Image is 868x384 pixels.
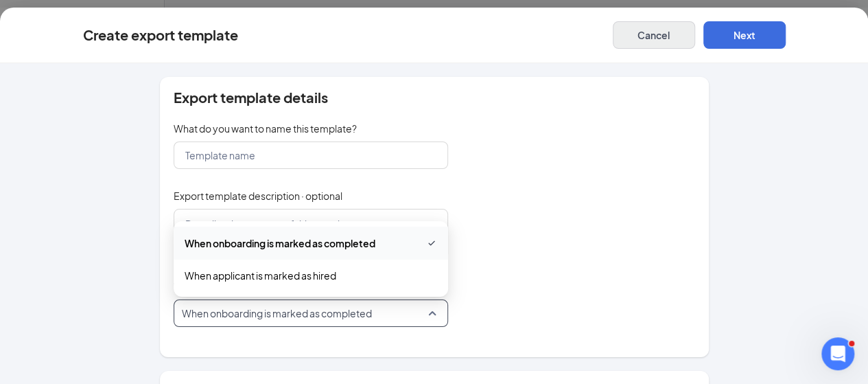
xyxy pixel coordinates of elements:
[174,121,357,136] label: What do you want to name this template?
[174,91,695,104] span: Export template details
[83,27,238,43] div: Create export template
[182,300,372,326] span: When onboarding is marked as completed
[426,235,437,251] svg: Checkmark
[185,236,375,251] span: When onboarding is marked as completed
[703,21,786,49] button: Next
[821,337,854,370] iframe: Intercom live chat
[174,188,342,203] label: Export template description · optional
[174,142,448,169] input: Template name
[185,268,336,283] span: When applicant is marked as hired
[613,21,695,49] button: Cancel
